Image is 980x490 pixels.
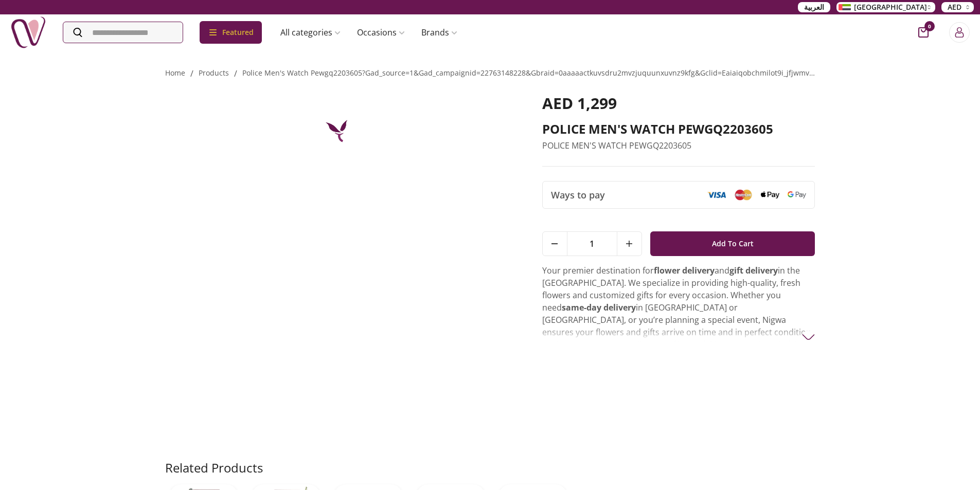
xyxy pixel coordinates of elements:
img: arrow [802,331,815,343]
strong: flower delivery [654,265,715,276]
a: police men's watch pewgq2203605?gad_source=1&gad_campaignid=22763148228&gbraid=0aaaaactkuvsdru2mv... [242,68,939,78]
h2: Related Products [165,460,263,476]
span: Add To Cart [712,234,754,253]
img: Arabic_dztd3n.png [839,4,851,10]
a: Home [165,68,185,78]
h2: POLICE MEN'S WATCH PEWGQ2203605 [542,121,815,137]
img: Apple Pay [761,191,779,199]
img: Google Pay [788,191,806,198]
span: 0 [924,21,935,31]
img: POLICE MEN'S WATCH PEWGQ2203605 [313,94,365,146]
p: POLICE MEN'S WATCH PEWGQ2203605 [542,139,815,152]
img: Mastercard [734,189,753,200]
button: AED [941,2,974,12]
span: Ways to pay [551,188,605,202]
span: 1 [567,232,617,256]
img: Nigwa-uae-gifts [10,14,46,50]
button: cart-button [918,27,929,38]
li: / [190,67,193,80]
a: Occasions [349,22,413,43]
strong: same-day delivery [562,302,636,313]
span: AED [948,2,961,12]
button: [GEOGRAPHIC_DATA] [836,2,935,12]
div: Featured [200,21,262,44]
img: Visa [707,191,726,198]
button: Login [949,22,970,43]
span: العربية [804,2,824,12]
span: AED 1,299 [542,93,617,114]
strong: gift delivery [729,265,778,276]
span: [GEOGRAPHIC_DATA] [854,2,927,12]
li: / [234,67,237,80]
p: Your premier destination for and in the [GEOGRAPHIC_DATA]. We specialize in providing high-qualit... [542,264,815,400]
button: Add To Cart [650,231,815,256]
input: Search [63,22,183,43]
a: Brands [413,22,466,43]
a: products [199,68,229,78]
a: All categories [272,22,349,43]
